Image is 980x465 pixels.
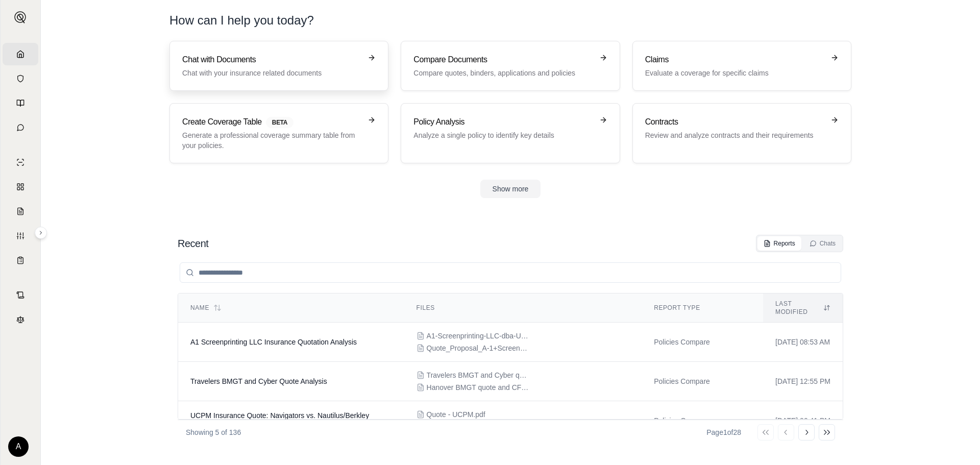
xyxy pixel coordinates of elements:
p: Compare quotes, binders, applications and policies [413,68,593,78]
a: Create Coverage TableBETAGenerate a professional coverage summary table from your policies. [169,103,388,163]
p: Showing 5 of 136 [186,427,241,437]
div: Last modified [775,300,830,316]
button: Expand sidebar [10,7,31,28]
span: A1-Screenprinting-LLC-dba-Underground-Coalition-Quotation-204147.pdf [427,331,529,341]
span: Travelers BMGT and Cyber quote.pdf [427,370,529,380]
span: BETA [266,117,293,128]
th: Report Type [642,293,763,323]
div: Reports [764,239,795,248]
a: Contract Analysis [3,284,38,306]
a: ClaimsEvaluate a coverage for specific claims [632,41,851,91]
a: Prompt Library [3,92,38,114]
div: Name [190,304,392,312]
a: Single Policy [3,151,38,174]
button: Expand sidebar [35,227,47,239]
th: Files [404,293,642,323]
span: Hanover BMGT quote and CFC Cyber quote.pdf [427,382,529,393]
span: Travelers BMGT and Cyber Quote Analysis [190,377,327,385]
h3: Chat with Documents [182,54,361,66]
a: Documents Vault [3,67,38,90]
td: [DATE] 08:53 AM [763,323,843,362]
a: Compare DocumentsCompare quotes, binders, applications and policies [401,41,620,91]
span: UCPM Insurance Quote: Navigators vs. Nautilus/Berkley Option Comparison [190,411,369,430]
h1: How can I help you today? [169,12,314,29]
p: Analyze a single policy to identify key details [413,130,593,140]
div: Chats [810,239,836,248]
button: Chats [803,236,842,251]
a: Custom Report [3,225,38,247]
h2: Recent [178,236,208,251]
span: Quote_Proposal_A-1+Screenprinting+LLC_(Eff+2025-10-10)_20251008-1409.pdf [427,343,529,353]
a: Claim Coverage [3,200,38,223]
a: Home [3,43,38,65]
td: [DATE] 06:41 PM [763,401,843,440]
td: Policies Compare [642,323,763,362]
div: A [8,436,29,457]
h3: Create Coverage Table [182,116,361,128]
h3: Compare Documents [413,54,593,66]
td: [DATE] 12:55 PM [763,362,843,401]
h3: Claims [645,54,824,66]
a: Legal Search Engine [3,308,38,331]
p: Review and analyze contracts and their requirements [645,130,824,140]
h3: Contracts [645,116,824,128]
h3: Policy Analysis [413,116,593,128]
span: Quote - UCPM.pdf [427,409,485,420]
td: Policies Compare [642,401,763,440]
a: ContractsReview and analyze contracts and their requirements [632,103,851,163]
a: Policy Comparisons [3,176,38,198]
span: A1 Screenprinting LLC Insurance Quotation Analysis [190,338,357,346]
button: Show more [480,180,541,198]
div: Page 1 of 28 [706,427,741,437]
a: Coverage Table [3,249,38,272]
a: Chat with DocumentsChat with your insurance related documents [169,41,388,91]
button: Reports [757,236,801,251]
p: Generate a professional coverage summary table from your policies. [182,130,361,151]
img: Expand sidebar [14,11,27,23]
p: Evaluate a coverage for specific claims [645,68,824,78]
a: Chat [3,116,38,139]
a: Policy AnalysisAnalyze a single policy to identify key details [401,103,620,163]
td: Policies Compare [642,362,763,401]
p: Chat with your insurance related documents [182,68,361,78]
